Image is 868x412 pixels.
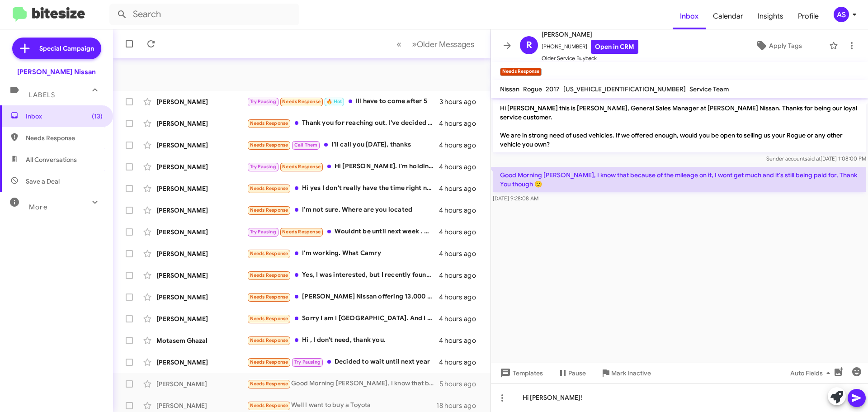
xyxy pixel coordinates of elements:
span: Sender account [DATE] 1:08:00 PM [766,155,866,162]
span: Needs Response [282,99,321,104]
div: 4 hours ago [439,314,483,323]
input: Search [109,4,299,25]
div: 4 hours ago [439,249,483,258]
span: (13) [92,112,103,121]
p: Hi [PERSON_NAME] this is [PERSON_NAME], General Sales Manager at [PERSON_NAME] Nissan. Thanks for... [493,100,866,152]
span: Needs Response [250,142,288,148]
span: All Conversations [26,155,77,164]
span: Labels [29,91,55,99]
div: 3 hours ago [439,97,483,106]
div: [PERSON_NAME] [156,293,247,302]
div: Hi [PERSON_NAME]. I'm holding off on buying a car right now for personal reasons. I told [PERSON_... [247,161,439,172]
div: [PERSON_NAME] [156,401,247,410]
button: Templates [491,365,550,381]
span: R [526,38,532,52]
button: Pause [550,365,593,381]
span: Try Pausing [250,229,276,235]
span: [PERSON_NAME] [542,29,638,40]
span: Nissan [500,85,519,93]
span: Needs Response [250,381,288,387]
span: said at [805,155,821,162]
div: 4 hours ago [439,293,483,302]
span: Apply Tags [769,38,802,54]
div: 4 hours ago [439,119,483,128]
span: Needs Response [282,164,321,170]
span: Auto Fields [790,365,834,381]
span: Save a Deal [26,177,60,186]
div: 4 hours ago [439,206,483,215]
span: Older Service Buyback [542,54,638,63]
span: Inbox [26,112,103,121]
button: AS [826,7,858,22]
div: Yes, I was interested, but I recently found a better deal. Thanks [247,270,439,280]
div: AS [834,7,849,22]
span: Mark Inactive [611,365,651,381]
span: Needs Response [26,133,103,142]
span: Pause [568,365,586,381]
div: [PERSON_NAME] [156,379,247,388]
div: [PERSON_NAME] [156,119,247,128]
button: Previous [391,35,407,53]
div: 4 hours ago [439,271,483,280]
span: More [29,203,47,211]
a: Inbox [673,3,706,29]
div: Ill have to come after 5 [247,96,439,107]
small: Needs Response [500,68,542,76]
span: Needs Response [250,403,288,408]
button: Next [406,35,480,53]
div: [PERSON_NAME] [156,271,247,280]
div: [PERSON_NAME] Nissan [17,67,96,76]
div: [PERSON_NAME] [156,141,247,150]
div: [PERSON_NAME] [156,206,247,215]
span: [DATE] 9:28:08 AM [493,195,538,202]
span: Try Pausing [294,359,321,365]
button: Auto Fields [783,365,841,381]
span: Try Pausing [250,99,276,104]
span: Needs Response [250,316,288,322]
span: Needs Response [250,337,288,343]
button: Apply Tags [732,38,825,54]
span: [US_VEHICLE_IDENTIFICATION_NUMBER] [563,85,686,93]
div: Decided to wait until next year [247,357,439,367]
span: Needs Response [250,185,288,191]
span: Needs Response [250,272,288,278]
span: » [412,38,417,50]
p: Good Morning [PERSON_NAME], I know that because of the mileage on it, I wont get much and it's st... [493,167,866,192]
a: Special Campaign [12,38,101,59]
div: 4 hours ago [439,227,483,237]
span: Needs Response [250,294,288,300]
div: 4 hours ago [439,141,483,150]
div: [PERSON_NAME] [156,97,247,106]
div: [PERSON_NAME] Nissan offering 13,000 rebates I sure you can't beat that! [247,292,439,302]
nav: Page navigation example [392,35,480,53]
span: Templates [498,365,543,381]
div: 4 hours ago [439,162,483,171]
div: I'm not sure. Where are you located [247,205,439,215]
div: [PERSON_NAME] [156,358,247,367]
span: Needs Response [250,120,288,126]
span: [PHONE_NUMBER] [542,40,638,54]
div: 4 hours ago [439,358,483,367]
div: Good Morning [PERSON_NAME], I know that because of the mileage on it, I wont get much and it's st... [247,379,439,389]
div: Sorry I am I [GEOGRAPHIC_DATA]. And I don't think that you're gonna come down on that price at al... [247,313,439,324]
div: 4 hours ago [439,336,483,345]
span: « [396,38,401,50]
a: Insights [750,3,791,29]
div: I'm working. What Camry [247,248,439,259]
div: 5 hours ago [439,379,483,388]
a: Profile [791,3,826,29]
div: 18 hours ago [436,401,483,410]
div: Hi yes I don't really have the time right now I just want to get the best possible deal before go... [247,183,439,194]
div: [PERSON_NAME] [156,314,247,323]
a: Calendar [706,3,750,29]
div: [PERSON_NAME] [156,249,247,258]
div: [PERSON_NAME] [156,227,247,237]
span: Needs Response [282,229,321,235]
div: Thank you for reaching out. I've decided to get a brand new RAV4 at [PERSON_NAME] Toyota. [247,118,439,128]
div: Well I want to buy a Toyota [247,400,436,411]
span: 2017 [546,85,560,93]
button: Mark Inactive [593,365,658,381]
div: I'll call you [DATE], thanks [247,140,439,150]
